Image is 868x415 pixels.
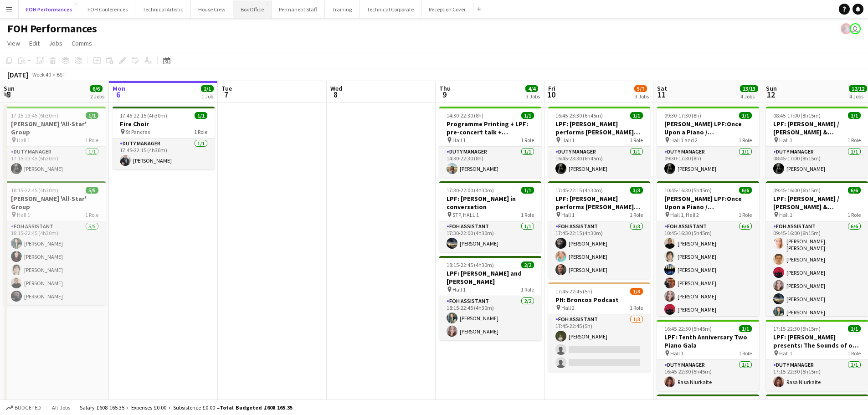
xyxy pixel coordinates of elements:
div: 17:45-22:15 (4h30m)3/3LPF: [PERSON_NAME] performs [PERSON_NAME] and [PERSON_NAME] Hall 11 RoleFOH... [548,181,650,279]
span: Edit [29,39,40,47]
app-job-card: 17:45-22:45 (5h)1/3PH: Broncos Podcast Hall 21 RoleFOH Assistant1/317:45-22:45 (5h)[PERSON_NAME] [548,282,650,372]
span: Sat [657,84,667,92]
span: 13/13 [740,85,758,92]
div: 16:45-23:30 (6h45m)1/1LPF: [PERSON_NAME] performs [PERSON_NAME] and [PERSON_NAME] Hall 11 RoleDut... [548,107,650,178]
div: 10:45-16:30 (5h45m)6/6[PERSON_NAME] LPF:Once Upon a Piano / [PERSON_NAME] Piano Clinic and [PERSO... [657,181,759,316]
div: 3 Jobs [635,93,649,100]
span: 1 Role [521,286,534,293]
app-user-avatar: Frazer Mclean [841,23,852,34]
app-job-card: 08:45-17:00 (8h15m)1/1LPF: [PERSON_NAME] / [PERSON_NAME] & [PERSON_NAME] Hall 11 RoleDuty Manager... [766,107,868,178]
app-job-card: 17:45-22:15 (4h30m)1/1Fire Choir St Pancras1 RoleDuty Manager1/117:45-22:15 (4h30m)[PERSON_NAME] [113,107,215,169]
span: Comms [72,39,92,47]
span: Hall 1 [452,137,466,143]
span: 12 [765,89,777,100]
span: 1/1 [521,187,534,194]
span: Hall 1 [17,137,30,143]
span: Budgeted [15,405,41,411]
span: 1/1 [848,325,861,332]
span: 1 Role [847,211,861,218]
span: 5/5 [86,187,98,194]
app-job-card: 18:15-22:45 (4h30m)5/5[PERSON_NAME] 'All-Star' Group Hall 11 RoleFOH Assistant5/518:15-22:45 (4h3... [4,181,106,305]
span: Sun [4,84,15,92]
div: 17:15-22:30 (5h15m)1/1LPF: [PERSON_NAME] presents: The Sounds of our Next Generation Hall 11 Role... [766,320,868,391]
app-job-card: 14:30-22:30 (8h)1/1Programme Printing + LPF: pre-concert talk + [PERSON_NAME] and [PERSON_NAME] +... [439,107,541,178]
span: Tue [221,84,232,92]
h3: LPF: [PERSON_NAME] and [PERSON_NAME] [439,269,541,286]
span: 6 [111,89,125,100]
span: 1 Role [739,137,752,143]
div: 4 Jobs [740,93,758,100]
span: Hall 1 [561,211,575,218]
app-card-role: Duty Manager1/117:15-23:45 (6h30m)[PERSON_NAME] [4,147,106,178]
app-card-role: Duty Manager1/117:15-22:30 (5h15m)Rasa Niurkaite [766,360,868,391]
div: 09:45-16:00 (6h15m)6/6LPF: [PERSON_NAME] / [PERSON_NAME] & [PERSON_NAME] Hall 11 RoleFOH Assistan... [766,181,868,316]
span: 1/1 [739,112,752,119]
div: 4 Jobs [849,93,867,100]
h1: FOH Performances [7,22,97,36]
span: 6/6 [90,85,103,92]
span: 14:30-22:30 (8h) [447,112,483,119]
span: St Pancras [126,128,150,135]
h3: [PERSON_NAME] LPF:Once Upon a Piano / [PERSON_NAME] Piano Clinic [657,120,759,136]
app-card-role: FOH Assistant5/518:15-22:45 (4h30m)[PERSON_NAME][PERSON_NAME][PERSON_NAME][PERSON_NAME][PERSON_NAME] [4,221,106,305]
h3: LPF: [PERSON_NAME] / [PERSON_NAME] & [PERSON_NAME] [766,120,868,136]
span: 17:30-22:00 (4h30m) [447,187,494,194]
span: 16:45-22:30 (5h45m) [664,325,712,332]
h3: LPF: [PERSON_NAME] performs [PERSON_NAME] and [PERSON_NAME] [548,120,650,136]
span: 1 Role [847,350,861,357]
button: Box Office [233,0,272,18]
div: 16:45-22:30 (5h45m)1/1LPF: Tenth Anniversary Two Piano Gala Hall 11 RoleDuty Manager1/116:45-22:3... [657,320,759,391]
span: 17:45-22:45 (5h) [555,288,592,295]
span: 1/1 [739,325,752,332]
button: Budgeted [5,403,42,413]
span: 6/6 [848,187,861,194]
a: View [4,37,24,49]
span: 6/6 [739,187,752,194]
span: 09:45-16:00 (6h15m) [773,187,821,194]
span: 17:15-23:45 (6h30m) [11,112,58,119]
button: House Crew [191,0,233,18]
app-card-role: FOH Assistant1/117:30-22:00 (4h30m)[PERSON_NAME] [439,221,541,252]
app-user-avatar: Visitor Services [850,23,861,34]
span: 1 Role [630,211,643,218]
h3: PH: Broncos Podcast [548,296,650,304]
span: 1/1 [848,112,861,119]
span: Fri [548,84,555,92]
app-card-role: Duty Manager1/117:45-22:15 (4h30m)[PERSON_NAME] [113,138,215,169]
span: 16:45-23:30 (6h45m) [555,112,603,119]
a: Jobs [45,37,66,49]
h3: Fire Choir [113,120,215,128]
button: FOH Performances [19,0,80,18]
app-card-role: Duty Manager1/116:45-22:30 (5h45m)Rasa Niurkaite [657,360,759,391]
span: 1/3 [630,288,643,295]
span: Hall 1 and 2 [670,137,698,143]
span: Hall 1 [779,211,792,218]
div: 3 Jobs [526,93,540,100]
span: All jobs [50,404,72,411]
a: Edit [26,37,43,49]
span: 08:45-17:00 (8h15m) [773,112,821,119]
span: 1 Role [85,211,98,218]
span: Thu [439,84,451,92]
span: 17:15-22:30 (5h15m) [773,325,821,332]
span: 4/4 [525,85,538,92]
span: 09:30-17:30 (8h) [664,112,701,119]
app-card-role: FOH Assistant3/317:45-22:15 (4h30m)[PERSON_NAME][PERSON_NAME][PERSON_NAME] [548,221,650,279]
span: 1 Role [521,211,534,218]
span: 5 [2,89,15,100]
span: Hall 1 [779,350,792,357]
span: 1 Role [194,128,207,135]
span: Sun [766,84,777,92]
span: Hall 1 [779,137,792,143]
span: 1/1 [195,112,207,119]
span: Jobs [49,39,62,47]
app-card-role: FOH Assistant2/218:15-22:45 (4h30m)[PERSON_NAME][PERSON_NAME] [439,296,541,340]
app-job-card: 18:15-22:45 (4h30m)2/2LPF: [PERSON_NAME] and [PERSON_NAME] Hall 11 RoleFOH Assistant2/218:15-22:4... [439,256,541,340]
h3: LPF: [PERSON_NAME] in conversation [439,195,541,211]
div: Salary £608 165.35 + Expenses £0.00 + Subsistence £0.00 = [80,404,293,411]
span: 8 [329,89,342,100]
span: 10:45-16:30 (5h45m) [664,187,712,194]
